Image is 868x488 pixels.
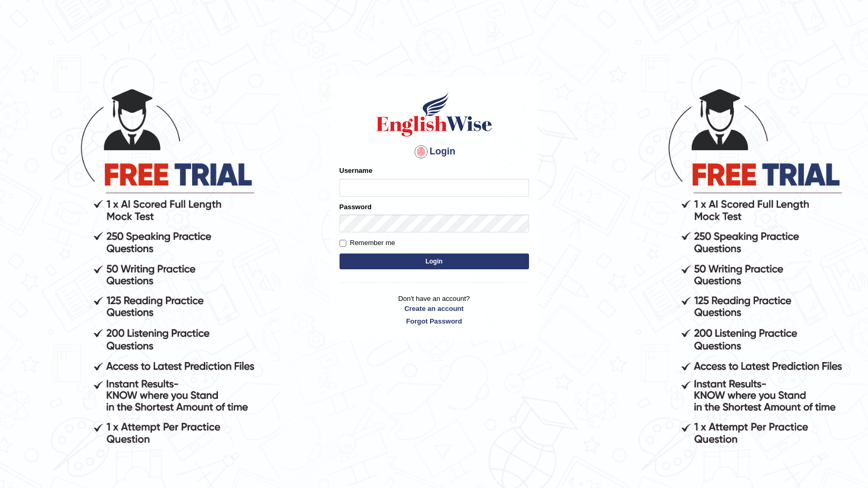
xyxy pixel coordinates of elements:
[374,91,494,138] img: Logo of English Wise sign in for intelligent practice with AI
[340,294,529,326] p: Don't have an account?
[340,316,529,326] a: Forgot Password
[340,240,346,247] input: Remember me
[340,202,372,212] label: Password
[340,253,529,269] button: Login
[340,238,395,248] label: Remember me
[340,165,373,175] label: Username
[340,143,529,160] h4: Login
[340,304,529,314] a: Create an account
